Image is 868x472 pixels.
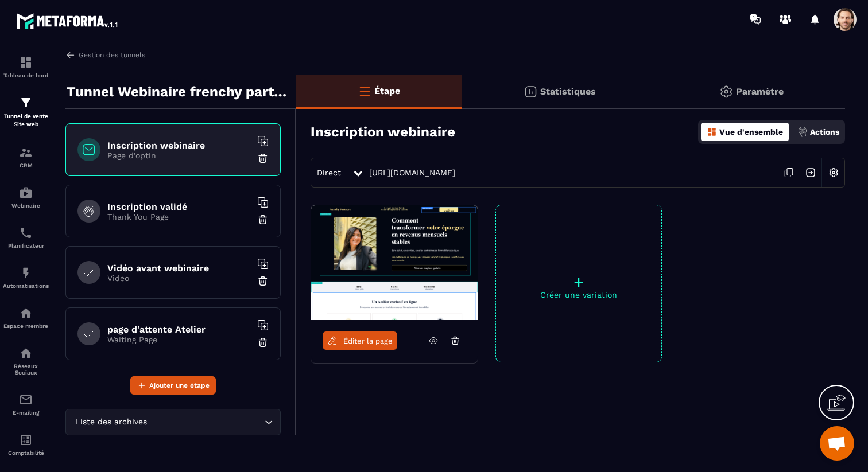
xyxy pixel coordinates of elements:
[374,85,400,96] p: Étape
[65,409,281,435] div: Search for option
[3,450,49,456] p: Comptabilité
[107,151,251,160] p: Page d'optin
[149,380,210,391] span: Ajouter une étape
[719,127,783,136] p: Vue d'ensemble
[107,212,251,221] p: Thank You Page
[810,127,839,136] p: Actions
[3,243,49,249] p: Planificateur
[496,274,661,290] p: +
[311,205,478,320] img: image
[317,168,341,177] span: Direct
[19,266,33,280] img: automations
[107,324,251,335] h6: page d'attente Atelier
[107,263,251,274] h6: Vidéo avant webinaire
[3,72,49,79] p: Tableau de bord
[19,393,33,407] img: email
[19,186,33,200] img: automations
[149,416,262,428] input: Search for option
[343,337,393,345] span: Éditer la page
[257,153,269,164] img: trash
[3,323,49,329] p: Espace membre
[311,124,455,140] h3: Inscription webinaire
[3,283,49,289] p: Automatisations
[736,86,784,97] p: Paramètre
[65,50,76,60] img: arrow
[107,274,251,283] p: Video
[3,384,49,424] a: emailemailE-mailing
[19,226,33,240] img: scheduler
[358,84,371,98] img: bars-o.4a397970.svg
[16,10,119,31] img: logo
[524,85,537,99] img: stats.20deebd0.svg
[19,346,33,360] img: social-network
[19,306,33,320] img: automations
[67,80,288,103] p: Tunnel Webinaire frenchy partners
[3,137,49,177] a: formationformationCRM
[800,162,821,184] img: arrow-next.bcc2205e.svg
[257,275,269,287] img: trash
[65,50,145,60] a: Gestion des tunnels
[3,202,49,209] p: Webinaire
[19,96,33,110] img: formation
[3,162,49,169] p: CRM
[3,217,49,258] a: schedulerschedulerPlanificateur
[19,146,33,159] img: formation
[107,201,251,212] h6: Inscription validé
[323,331,397,350] a: Éditer la page
[3,258,49,298] a: automationsautomationsAutomatisations
[19,56,33,69] img: formation
[3,409,49,416] p: E-mailing
[3,87,49,137] a: formationformationTunnel de vente Site web
[3,47,49,87] a: formationformationTableau de bord
[3,338,49,384] a: social-networksocial-networkRéseaux Sociaux
[107,335,251,344] p: Waiting Page
[496,290,661,299] p: Créer une variation
[257,214,269,225] img: trash
[3,112,49,128] p: Tunnel de vente Site web
[3,363,49,376] p: Réseaux Sociaux
[130,376,216,395] button: Ajouter une étape
[820,426,854,461] div: Ouvrir le chat
[257,337,269,348] img: trash
[540,86,596,97] p: Statistiques
[707,127,717,137] img: dashboard-orange.40269519.svg
[3,424,49,465] a: accountantaccountantComptabilité
[3,298,49,338] a: automationsautomationsEspace membre
[3,177,49,217] a: automationsautomationsWebinaire
[19,433,33,447] img: accountant
[823,162,844,184] img: setting-w.858f3a88.svg
[797,127,808,137] img: actions.d6e523a2.png
[719,85,733,99] img: setting-gr.5f69749f.svg
[107,140,251,151] h6: Inscription webinaire
[73,416,149,428] span: Liste des archives
[369,168,455,177] a: [URL][DOMAIN_NAME]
